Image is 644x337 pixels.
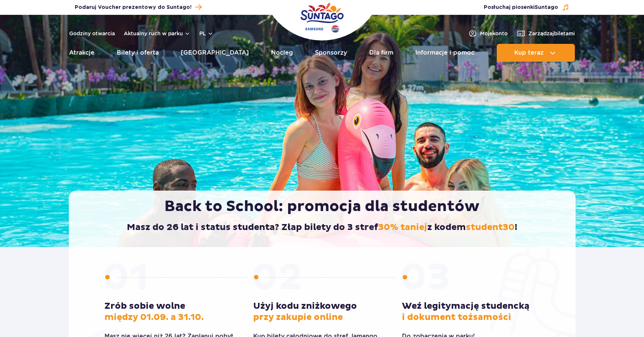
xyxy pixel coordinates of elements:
a: Dla firm [369,44,393,62]
a: Mojekonto [468,29,508,38]
a: Bilety i oferta [117,44,159,62]
span: i dokument tożsamości [402,312,511,323]
span: student30 [466,222,515,233]
h1: Back to School: promocja dla studentów [84,197,560,216]
a: Godziny otwarcia [69,30,115,37]
button: pl [199,30,213,37]
span: między 01.09. a 31.10. [104,312,204,323]
h2: Masz do 26 lat i status studenta? Złap bilety do 3 stref z kodem ! [84,222,560,233]
span: Suntago [535,5,558,10]
button: Kup teraz [497,44,575,62]
span: Moje konto [480,30,508,37]
h3: Zrób sobie wolne [104,301,242,323]
span: przy zakupie online [253,312,343,323]
h3: Weź legitymację studencką [402,301,540,323]
a: Podaruj Voucher prezentowy do Suntago! [75,2,202,12]
span: Podaruj Voucher prezentowy do Suntago! [75,4,191,11]
span: Zarządzaj biletami [528,30,575,37]
span: 30% taniej [378,222,427,233]
button: Aktualny ruch w parku [124,30,190,36]
a: [GEOGRAPHIC_DATA] [181,44,249,62]
h3: Użyj kodu zniżkowego [253,301,391,323]
span: Posłuchaj piosenki [484,4,558,11]
a: Informacje i pomoc [415,44,474,62]
a: Zarządzajbiletami [516,29,575,38]
a: Sponsorzy [315,44,347,62]
span: Kup teraz [514,49,544,56]
button: Posłuchaj piosenkiSuntago [484,4,569,11]
a: Atrakcje [69,44,94,62]
a: Nocleg [271,44,293,62]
